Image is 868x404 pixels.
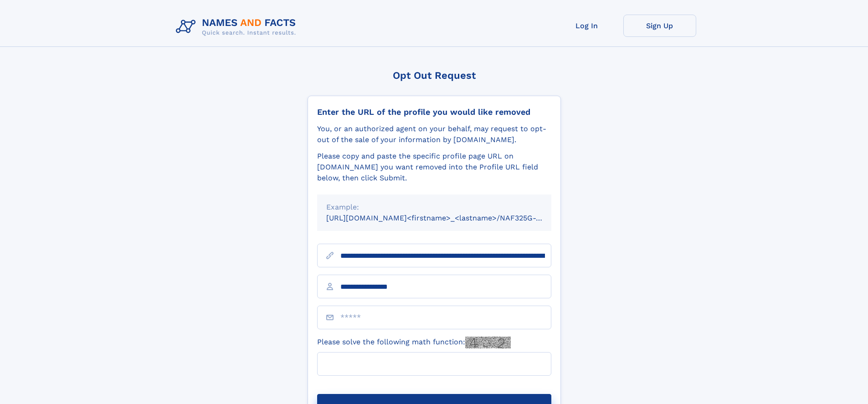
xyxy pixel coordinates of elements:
div: Opt Out Request [308,70,561,81]
div: You, or an authorized agent on your behalf, may request to opt-out of the sale of your informatio... [317,123,551,145]
img: Logo Names and Facts [172,15,303,39]
label: Please solve the following math function: [317,337,511,348]
div: Please copy and paste the specific profile page URL on [DOMAIN_NAME] you want removed into the Pr... [317,151,551,184]
a: Log In [550,15,623,37]
a: Sign Up [623,15,696,37]
small: [URL][DOMAIN_NAME]<firstname>_<lastname>/NAF325G-xxxxxxxx [326,214,569,222]
div: Example: [326,202,542,213]
div: Enter the URL of the profile you would like removed [317,107,551,117]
